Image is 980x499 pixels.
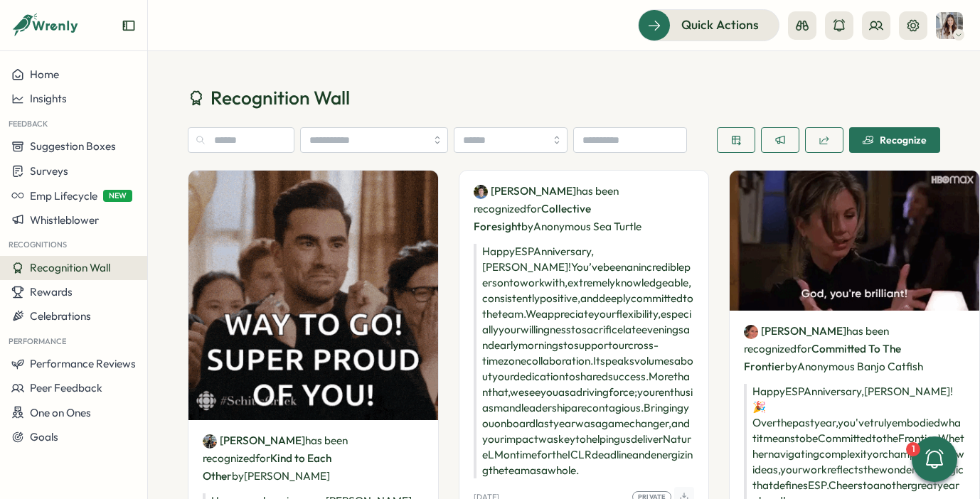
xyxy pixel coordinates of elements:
[906,442,920,456] div: 1
[203,433,305,449] a: Sylvie Manning[PERSON_NAME]
[188,171,438,420] img: Recognition Image
[30,92,67,105] span: Insights
[638,9,779,41] button: Quick Actions
[203,451,331,483] span: Kind to Each Other
[103,190,132,202] span: NEW
[30,357,136,370] span: Performance Reviews
[30,406,91,419] span: One on Ones
[863,134,927,146] div: Recognize
[912,436,957,482] button: 1
[30,68,59,81] span: Home
[30,164,68,178] span: Surveys
[744,342,901,373] span: Committed To The Frontier
[744,323,846,339] a: Brittany[PERSON_NAME]
[681,16,759,34] span: Quick Actions
[474,182,695,235] p: has been recognized by Anonymous Sea Turtle
[30,261,110,274] span: Recognition Wall
[30,309,91,323] span: Celebrations
[30,213,99,227] span: Whistleblower
[30,381,102,395] span: Peer Feedback
[30,285,73,299] span: Rewards
[122,18,136,33] button: Expand sidebar
[849,127,940,153] button: Recognize
[936,12,963,39] img: Jalen Wilcox
[30,430,58,444] span: Goals
[730,171,979,311] img: Recognition Image
[30,189,97,203] span: Emp Lifecycle
[797,342,811,355] span: for
[255,451,270,465] span: for
[744,322,965,375] p: has been recognized by Anonymous Banjo Catfish
[474,185,488,199] img: David Robinson
[474,183,576,199] a: David Robinson[PERSON_NAME]
[203,434,217,449] img: Sylvie Manning
[203,431,424,485] p: has been recognized by [PERSON_NAME]
[744,325,758,339] img: Brittany
[211,85,350,110] span: Recognition Wall
[526,202,541,215] span: for
[30,139,116,153] span: Suggestion Boxes
[474,244,695,478] p: Happy ESP Anniversary, [PERSON_NAME]! You’ve been an incredible person to work with, extremely kn...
